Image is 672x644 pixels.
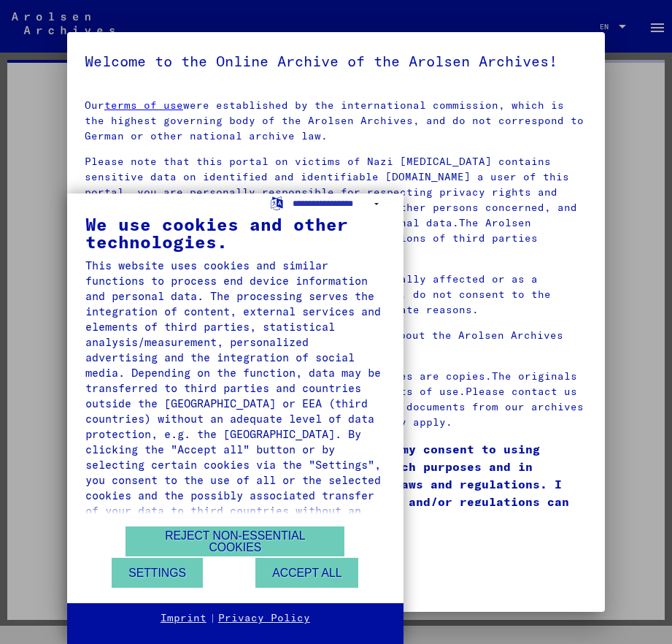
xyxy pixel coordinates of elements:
[112,558,203,588] button: Settings
[125,526,344,556] button: Reject non-essential cookies
[255,558,358,588] button: Accept all
[218,611,310,626] a: Privacy Policy
[85,258,385,534] div: This website uses cookies and similar functions to process end device information and personal da...
[85,215,385,250] div: We use cookies and other technologies.
[161,611,206,626] a: Imprint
